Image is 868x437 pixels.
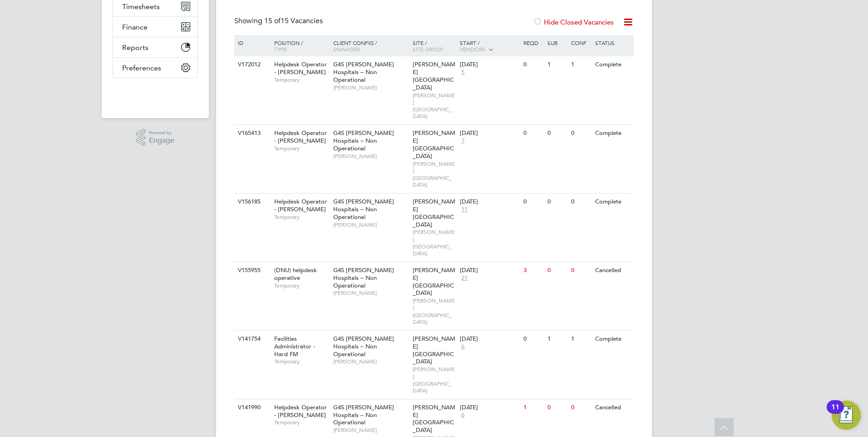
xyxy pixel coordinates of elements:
[413,266,455,297] span: [PERSON_NAME][GEOGRAPHIC_DATA]
[593,262,632,279] div: Cancelled
[274,145,329,152] span: Temporary
[413,366,456,394] span: [PERSON_NAME][GEOGRAPHIC_DATA]
[149,129,174,137] span: Powered by
[593,399,632,416] div: Cancelled
[236,331,267,348] div: V141754
[149,137,174,144] span: Engage
[274,76,329,84] span: Temporary
[460,61,519,69] div: [DATE]
[264,16,323,25] span: 15 Vacancies
[333,335,394,358] span: G4S [PERSON_NAME] Hospitals – Non Operational
[274,282,329,289] span: Temporary
[831,407,839,419] div: 11
[460,404,519,412] div: [DATE]
[113,87,198,102] a: Go to home page
[533,18,614,26] label: Hide Closed Vacancies
[545,331,569,348] div: 1
[236,399,267,416] div: V141990
[274,335,315,358] span: Facilities Administrator - Hard FM
[274,403,327,419] span: Helpdesk Operator - [PERSON_NAME]
[521,125,545,142] div: 0
[236,35,267,50] div: ID
[413,403,455,434] span: [PERSON_NAME][GEOGRAPHIC_DATA]
[274,45,287,53] span: Type
[122,2,160,11] span: Timesheets
[460,343,466,351] span: 6
[460,274,469,282] span: 21
[593,35,632,50] div: Status
[333,266,394,289] span: G4S [PERSON_NAME] Hospitals – Non Operational
[236,125,267,142] div: V165413
[234,16,325,26] div: Showing
[521,331,545,348] div: 0
[569,56,592,73] div: 1
[274,214,329,221] span: Temporary
[569,399,592,416] div: 0
[413,92,456,120] span: [PERSON_NAME][GEOGRAPHIC_DATA]
[236,56,267,73] div: V172012
[274,266,317,282] span: (DNU) helpdesk operative
[333,289,408,297] span: [PERSON_NAME]
[113,37,197,57] button: Reports
[569,262,592,279] div: 0
[333,60,394,84] span: G4S [PERSON_NAME] Hospitals – Non Operational
[264,16,281,25] span: 15 of
[236,194,267,210] div: V156185
[460,206,469,214] span: 11
[413,60,455,91] span: [PERSON_NAME][GEOGRAPHIC_DATA]
[569,35,592,50] div: Conf
[460,412,466,419] span: 6
[521,56,545,73] div: 0
[122,23,148,31] span: Finance
[333,84,408,91] span: [PERSON_NAME]
[458,35,521,58] div: Start /
[274,129,327,144] span: Helpdesk Operator - [PERSON_NAME]
[460,45,485,53] span: Vendors
[413,160,456,189] span: [PERSON_NAME][GEOGRAPHIC_DATA]
[274,419,329,426] span: Temporary
[521,399,545,416] div: 1
[460,335,519,343] div: [DATE]
[413,228,456,257] span: [PERSON_NAME][GEOGRAPHIC_DATA]
[333,45,360,53] span: Manager
[274,60,327,76] span: Helpdesk Operator - [PERSON_NAME]
[413,129,455,160] span: [PERSON_NAME][GEOGRAPHIC_DATA]
[333,129,394,152] span: G4S [PERSON_NAME] Hospitals – Non Operational
[569,331,592,348] div: 1
[460,198,519,206] div: [DATE]
[593,331,632,348] div: Complete
[333,427,408,434] span: [PERSON_NAME]
[545,399,569,416] div: 0
[413,335,455,366] span: [PERSON_NAME][GEOGRAPHIC_DATA]
[413,297,456,325] span: [PERSON_NAME][GEOGRAPHIC_DATA]
[333,198,394,221] span: G4S [PERSON_NAME] Hospitals – Non Operational
[274,198,327,213] span: Helpdesk Operator - [PERSON_NAME]
[460,137,466,145] span: 7
[333,221,408,228] span: [PERSON_NAME]
[460,267,519,274] div: [DATE]
[460,129,519,137] div: [DATE]
[413,45,444,53] span: Site Group
[333,403,394,427] span: G4S [PERSON_NAME] Hospitals – Non Operational
[122,43,148,52] span: Reports
[593,194,632,210] div: Complete
[274,358,329,365] span: Temporary
[136,129,175,146] a: Powered byEngage
[593,125,632,142] div: Complete
[267,35,331,57] div: Position /
[521,262,545,279] div: 3
[545,194,569,210] div: 0
[236,262,267,279] div: V155955
[521,194,545,210] div: 0
[521,35,545,50] div: Reqd
[333,153,408,160] span: [PERSON_NAME]
[331,35,410,57] div: Client Config /
[832,401,861,430] button: Open Resource Center, 11 new notifications
[569,194,592,210] div: 0
[113,87,198,102] img: fastbook-logo-retina.png
[122,64,161,72] span: Preferences
[413,198,455,228] span: [PERSON_NAME][GEOGRAPHIC_DATA]
[113,17,197,37] button: Finance
[569,125,592,142] div: 0
[460,69,466,76] span: 5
